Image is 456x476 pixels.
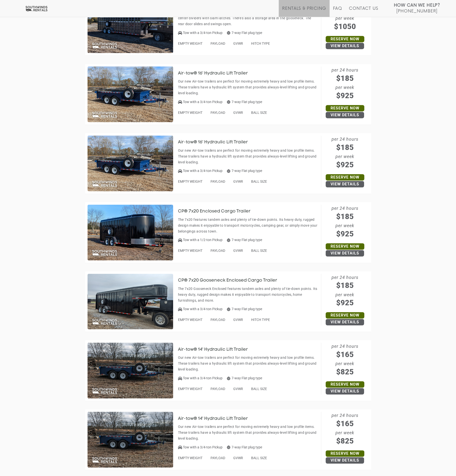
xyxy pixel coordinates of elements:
h3: CP® 7x20 Gooseneck Enclosed Cargo Trailer [178,278,285,283]
a: CP® 7x20 Gooseneck Enclosed Cargo Trailer [178,278,285,282]
a: Reserve Now [326,105,364,111]
span: $185 [321,280,369,291]
a: Reserve Now [326,450,364,457]
span: $925 [321,297,369,308]
span: per 24 hours per week [321,274,369,308]
span: GVWR [233,387,243,391]
a: Rentals & Pricing [282,6,326,17]
a: Reserve Now [326,174,364,180]
span: GVWR [233,180,243,183]
img: SW057 - Air-tow 16' Hydraulic Lift Trailer [88,136,173,191]
span: EMPTY WEIGHT [178,249,202,253]
h3: Air-tow® 14' Hydraulic Lift Trailer [178,416,255,421]
a: View Details [326,181,364,187]
span: GVWR [233,111,243,115]
span: 7-way Flat plug type [227,31,262,35]
span: 7-way Flat plug type [227,307,262,311]
span: $185 [321,211,369,222]
span: $925 [321,228,369,239]
img: SW056 - Air-tow 16' Hydraulic Lift Trailer [88,66,173,122]
a: Reserve Now [326,312,364,318]
span: $165 [321,349,369,360]
a: FAQ [333,6,342,17]
a: CP® 7x20 Enclosed Cargo Trailer [178,209,258,213]
span: $825 [321,435,369,446]
span: $925 [321,159,369,170]
span: BALL SIZE [251,111,267,115]
a: View Details [326,319,364,325]
span: EMPTY WEIGHT [178,111,202,115]
span: Tow with a 3/4-ton Pickup [183,376,222,380]
span: PAYLOAD [211,249,225,253]
p: Our new Air-tow trailers are perfect for moving extremely heavy and low profile items. These trai... [178,355,319,372]
h3: Air-tow® 16' Hydraulic Lift Trailer [178,140,255,145]
span: BALL SIZE [251,456,267,460]
span: PAYLOAD [211,318,225,322]
img: SW058 - Air-tow 14' Hydraulic Lift Trailer [88,412,173,467]
p: Our CornPro trailers are versatile and easy to tow. This trailer has a side door and two center d... [178,9,319,27]
span: BALL SIZE [251,387,267,391]
p: Our new Air-tow trailers are perfect for moving extremely heavy and low profile items. These trai... [178,424,319,441]
h3: CP® 7x20 Enclosed Cargo Trailer [178,209,258,214]
span: EMPTY WEIGHT [178,387,202,391]
span: Tow with a 3/4-ton Pickup [183,169,222,173]
span: PAYLOAD [211,180,225,183]
span: $1050 [321,21,369,32]
span: Tow with a 3/4-ton Pickup [183,445,222,449]
a: View Details [326,250,364,256]
a: View Details [326,457,364,464]
span: GVWR [233,318,243,322]
span: per 24 hours per week [321,412,369,446]
span: GVWR [233,456,243,460]
span: EMPTY WEIGHT [178,42,202,45]
a: Air-tow® 16' Hydraulic Lift Trailer [178,71,255,75]
a: View Details [326,43,364,49]
a: How Can We Help? [PHONE_NUMBER] [394,2,440,13]
img: SW054 - CP 7x20 Enclosed Cargo Trailer [88,205,173,260]
span: per 24 hours per week [321,343,369,377]
span: PAYLOAD [211,387,225,391]
a: Air-tow® 16' Hydraulic Lift Trailer [178,140,255,144]
a: Reserve Now [326,381,364,388]
p: Our new Air-tow trailers are perfect for moving extremely heavy and low profile items. These trai... [178,78,319,96]
p: Our new Air-tow trailers are perfect for moving extremely heavy and low profile items. These trai... [178,148,319,165]
img: Southwinds Rentals Logo [24,6,48,12]
span: Tow with a 3/4-ton Pickup [183,31,222,35]
span: 7-way Flat plug type [227,445,262,449]
span: BALL SIZE [251,180,267,183]
span: BALL SIZE [251,249,267,253]
a: Contact Us [349,6,378,17]
span: 7-way Flat plug type [227,238,262,242]
span: 7-way Flat plug type [227,100,262,104]
span: $185 [321,142,369,153]
img: SW059 - Air-tow 14' Hydraulic Lift Trailer [88,343,173,398]
span: $925 [321,90,369,101]
span: GVWR [233,42,243,45]
span: EMPTY WEIGHT [178,318,202,322]
span: EMPTY WEIGHT [178,456,202,460]
strong: How Can We Help? [394,3,440,8]
span: Tow with a 3/4-ton Pickup [183,100,222,104]
span: PAYLOAD [211,42,225,45]
span: 7-way Flat plug type [227,376,262,380]
span: $165 [321,418,369,429]
span: [PHONE_NUMBER] [396,9,437,14]
a: View Details [326,112,364,118]
a: Air-tow® 14' Hydraulic Lift Trailer [178,416,255,420]
h3: Air-tow® 14' Hydraulic Lift Trailer [178,347,255,352]
span: GVWR [233,249,243,253]
span: HITCH TYPE [251,42,270,45]
span: $825 [321,366,369,377]
a: Air-tow® 14' Hydraulic Lift Trailer [178,347,255,351]
a: View Details [326,388,364,394]
span: per 24 hours per week [321,136,369,170]
span: PAYLOAD [211,111,225,115]
span: Tow with a 1/2-ton Pickup [183,238,222,242]
a: Reserve Now [326,36,364,42]
p: The 7x20 features tandem axles and plenty of tie-down points. Its heavy duty, rugged design makes... [178,217,319,234]
span: per 24 hours per week [321,205,369,239]
span: 7-way Flat plug type [227,169,262,173]
span: HITCH TYPE [251,318,270,322]
span: per 24 hours per week [321,66,369,101]
a: Reserve Now [326,243,364,250]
